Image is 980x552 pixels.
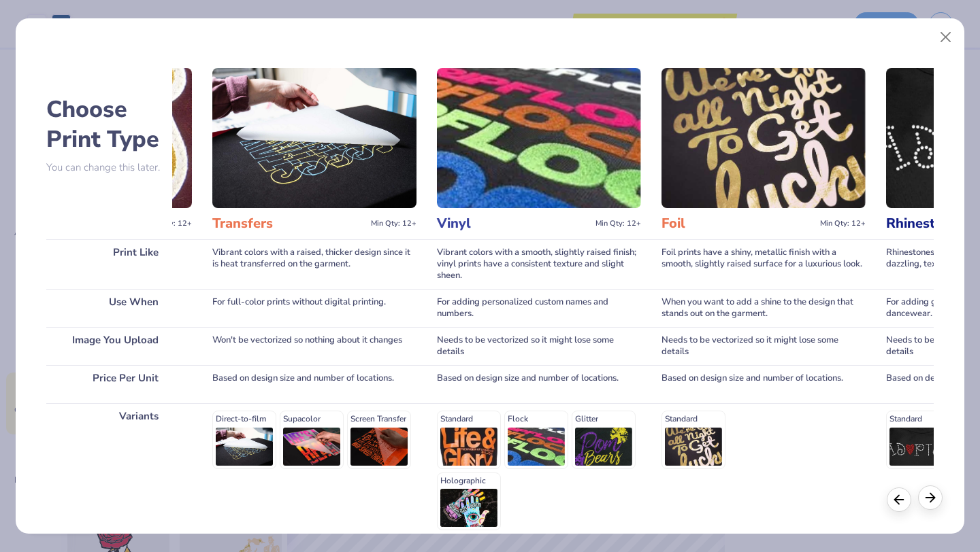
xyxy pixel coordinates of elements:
img: Vinyl [437,68,641,208]
h3: Transfers [212,215,365,232]
span: Min Qty: 12+ [820,219,866,228]
span: Min Qty: 12+ [595,219,641,228]
img: Transfers [212,68,416,208]
div: Based on design size and number of locations. [212,365,416,403]
div: Won't be vectorized so nothing about it changes [212,327,416,365]
div: Foil prints have a shiny, metallic finish with a smooth, slightly raised surface for a luxurious ... [661,239,866,289]
span: Min Qty: 12+ [371,219,416,228]
div: Print Like [46,239,172,289]
div: For adding personalized custom names and numbers. [437,289,641,327]
div: Use When [46,289,172,327]
div: Based on design size and number of locations. [437,365,641,403]
div: When you want to add a shine to the design that stands out on the garment. [661,289,866,327]
button: Close [933,24,959,50]
h2: Choose Print Type [46,94,172,154]
div: For full-color prints without digital printing. [212,289,416,327]
h3: Vinyl [437,215,590,232]
div: Vibrant colors with a raised, thicker design since it is heat transferred on the garment. [212,239,416,289]
div: Variants [46,403,172,538]
h3: Foil [661,215,815,232]
div: Based on design size and number of locations. [661,365,866,403]
div: Needs to be vectorized so it might lose some details [661,327,866,365]
div: Price Per Unit [46,365,172,403]
p: You can change this later. [46,162,172,173]
div: Image You Upload [46,327,172,365]
div: Needs to be vectorized so it might lose some details [437,327,641,365]
img: Foil [661,68,866,208]
div: Vibrant colors with a smooth, slightly raised finish; vinyl prints have a consistent texture and ... [437,239,641,289]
